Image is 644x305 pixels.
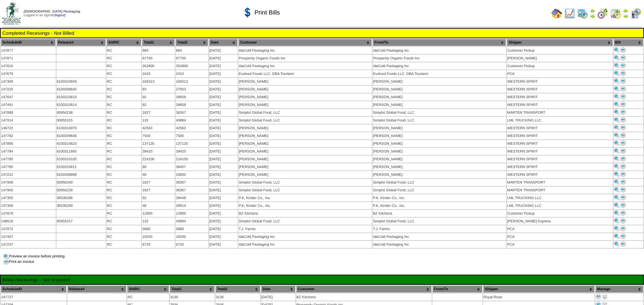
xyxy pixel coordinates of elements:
[373,101,506,108] td: [PERSON_NAME]
[507,187,613,194] td: MARTEN TRANSPORT
[209,93,238,101] td: [DATE]
[175,187,208,194] td: 38367
[614,102,619,107] img: Print
[56,78,106,85] td: 6100310659
[175,225,208,232] td: 5880
[620,233,626,239] img: Print
[373,148,506,155] td: [PERSON_NAME]
[238,70,372,77] td: Evolved Foods LLC. DBA Tourlami
[507,62,613,70] td: Customer Pickup
[620,218,626,223] img: Print
[507,70,613,77] td: PCA
[373,194,506,201] td: P.K, Kinder Co., Inc.
[106,55,141,62] td: RC
[142,140,175,147] td: 137120
[373,202,506,209] td: P.K, Kinder Co., Inc.
[238,163,372,170] td: [PERSON_NAME]
[1,179,56,186] td: 147908
[175,233,208,240] td: 19200
[209,233,238,240] td: [DATE]
[507,109,613,116] td: MARTEN TRANSPORT
[614,55,619,60] img: Print
[614,109,619,115] img: Print
[209,179,238,186] td: [DATE]
[56,218,106,225] td: 00955317
[142,39,175,46] th: Total1
[142,86,175,93] td: 83
[209,140,238,147] td: [DATE]
[373,39,506,46] th: From/To
[106,202,141,209] td: RC
[614,226,619,231] img: Print
[614,63,619,68] img: Print
[507,148,613,155] td: WESTERN SPIRIT
[142,187,175,194] td: 1827
[238,101,372,108] td: [PERSON_NAME]
[373,140,506,147] td: [PERSON_NAME]
[590,8,595,13] img: arrowleft.gif
[610,8,621,19] img: calendarinout.gif
[106,78,141,85] td: RC
[142,156,175,163] td: 224100
[175,101,208,108] td: 39659
[106,62,141,70] td: RC
[142,171,175,178] td: 48
[106,132,141,139] td: RC
[373,117,506,124] td: Simplot Global Food, LLC
[620,210,626,216] img: Print
[209,39,238,46] th: Date
[209,156,238,163] td: [DATE]
[56,187,106,194] td: 00956239
[507,117,613,124] td: LML TRUCKING LLC
[1,233,56,240] td: 147467
[620,117,626,122] img: Print
[507,194,613,201] td: LML TRUCKING LLC
[175,202,208,209] td: 39914
[614,195,619,200] img: Print
[209,62,238,70] td: [DATE]
[596,294,601,299] img: Print
[507,47,613,54] td: Customer Pickup
[620,78,626,84] img: Print
[2,30,642,36] td: Completed Receivings - Not Billed
[373,187,506,194] td: Simplot Global Food, LLC
[106,93,141,101] td: RC
[209,148,238,155] td: [DATE]
[238,47,372,54] td: IdaCold Packaging Inc
[56,171,106,178] td: 6100308888
[373,171,506,178] td: [PERSON_NAME]
[1,148,56,155] td: 147784
[614,125,619,130] img: Print
[142,210,175,217] td: 12800
[209,218,238,225] td: [DATE]
[507,171,613,178] td: WESTERN SPIRIT
[614,179,619,185] img: Print
[142,47,175,54] td: 884
[106,218,141,225] td: RC
[373,78,506,85] td: [PERSON_NAME]
[56,117,106,124] td: 00955315
[620,86,626,91] img: Print
[56,132,106,139] td: 6100309646
[507,78,613,85] td: WESTERN SPIRIT
[373,179,506,186] td: Simplot Global Food, LLC
[1,109,56,116] td: 147888
[238,210,372,217] td: BZ Kitchens
[1,202,56,209] td: 147356
[209,187,238,194] td: [DATE]
[620,171,626,177] img: Print
[1,39,56,46] th: ScheduleID
[142,101,175,108] td: 92
[238,179,372,186] td: Simplot Global Food, LLC
[175,194,208,201] td: 39448
[620,148,626,154] img: Print
[255,9,280,16] span: Print Bills
[142,202,175,209] td: 48
[507,124,613,132] td: WESTERN SPIRIT
[238,187,372,194] td: Simplot Global Food, LLC
[175,55,208,62] td: 67700
[620,47,626,53] img: Print
[1,156,56,163] td: 147780
[620,71,626,76] img: Print
[507,39,613,46] th: Shipper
